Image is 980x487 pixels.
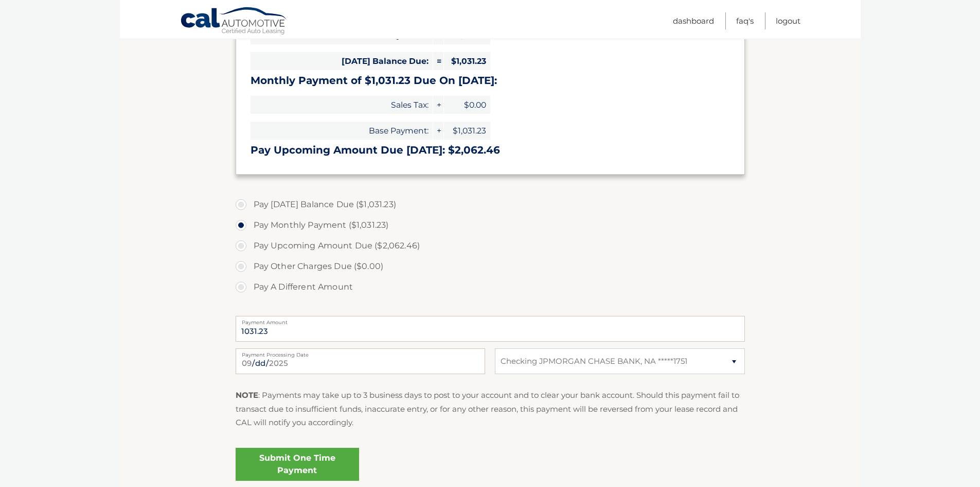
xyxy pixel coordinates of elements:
label: Payment Processing Date [236,348,485,357]
label: Pay Monthly Payment ($1,031.23) [236,215,745,236]
input: Payment Amount [236,316,745,342]
span: + [433,122,443,140]
a: Logout [776,12,800,29]
h3: Pay Upcoming Amount Due [DATE]: $2,062.46 [251,144,730,157]
a: Dashboard [673,12,714,29]
label: Pay [DATE] Balance Due ($1,031.23) [236,194,745,215]
span: $1,031.23 [444,122,490,140]
label: Pay Upcoming Amount Due ($2,062.46) [236,236,745,256]
span: $0.00 [444,96,490,114]
span: Base Payment: [251,122,433,140]
span: [DATE] Balance Due: [251,52,433,70]
p: : Payments may take up to 3 business days to post to your account and to clear your bank account.... [236,389,745,429]
h3: Monthly Payment of $1,031.23 Due On [DATE]: [251,74,730,87]
a: FAQ's [736,12,754,29]
span: = [433,52,443,70]
span: $1,031.23 [444,52,490,70]
label: Payment Amount [236,316,745,324]
label: Pay Other Charges Due ($0.00) [236,256,745,277]
a: Cal Automotive [180,7,288,37]
strong: NOTE [236,390,258,400]
span: Sales Tax: [251,96,433,114]
a: Submit One Time Payment [236,448,359,481]
input: Payment Date [236,348,485,374]
span: + [433,96,443,114]
label: Pay A Different Amount [236,277,745,297]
